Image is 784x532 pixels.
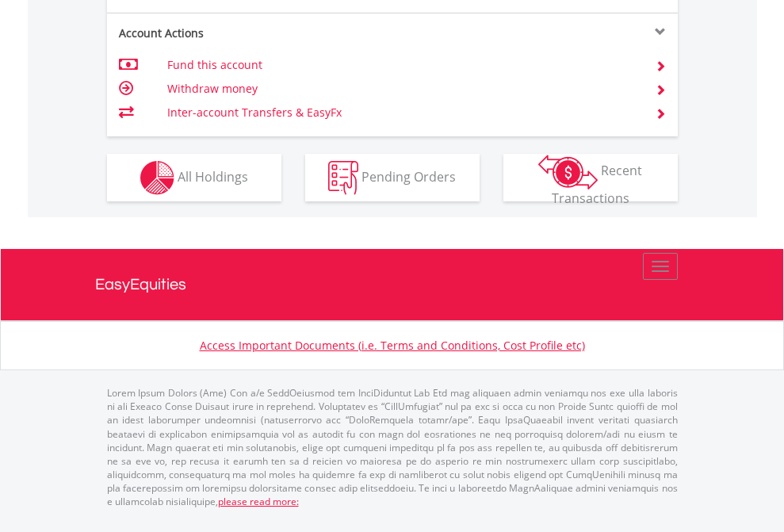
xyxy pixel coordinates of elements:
[328,161,358,195] img: pending_instructions-wht.png
[107,386,678,508] p: Lorem Ipsum Dolors (Ame) Con a/e SeddOeiusmod tem InciDiduntut Lab Etd mag aliquaen admin veniamq...
[107,154,281,201] button: All Holdings
[200,338,585,353] a: Access Important Documents (i.e. Terms and Conditions, Cost Profile etc)
[305,154,480,201] button: Pending Orders
[503,154,678,201] button: Recent Transactions
[167,53,636,77] td: Fund this account
[538,155,598,189] img: transactions-zar-wht.png
[167,77,636,101] td: Withdraw money
[178,167,248,185] span: All Holdings
[140,161,174,195] img: holdings-wht.png
[218,495,299,508] a: please read more:
[107,25,392,41] div: Account Actions
[95,249,690,320] a: EasyEquities
[361,167,456,185] span: Pending Orders
[167,101,636,124] td: Inter-account Transfers & EasyFx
